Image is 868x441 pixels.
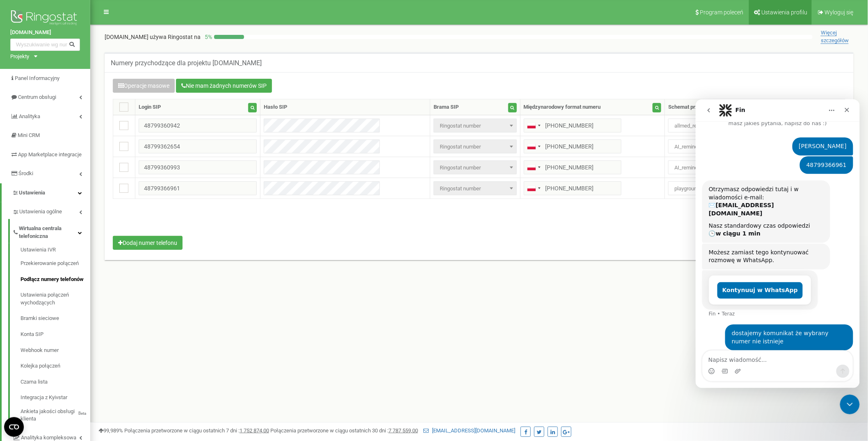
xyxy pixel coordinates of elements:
span: AI_reminder [668,139,805,153]
th: Hasło SIP [260,99,430,115]
iframe: Intercom live chat [696,99,860,388]
span: używa Ringostat na [150,34,201,40]
a: Webhook numer [21,343,90,359]
span: Mini CRM [18,132,40,138]
span: AI_reminder [668,160,805,174]
span: Ustawienia profilu [762,9,808,16]
input: Wyszukiwanie wg numeru [10,39,80,51]
u: 1 752 874,00 [240,427,269,434]
span: Ringostat number [434,160,517,174]
span: Połączenia przetworzone w ciągu ostatnich 30 dni : [270,427,418,434]
a: Przekierowanie połączeń [21,256,90,272]
a: Podłącz numery telefonów [21,272,90,288]
span: 99,989% [98,427,123,434]
span: Ringostat number [436,162,514,174]
u: 7 787 559,00 [388,427,418,434]
a: Integracja z Kyivstar [21,390,90,406]
a: Bramki sieciowe [21,311,90,327]
input: 512 345 678 [524,160,621,174]
div: Telephone country code [524,182,543,195]
span: Analityka [19,113,40,119]
a: Kolejka połączeń [21,358,90,374]
input: 512 345 678 [524,119,621,133]
div: Telephone country code [524,161,543,174]
span: Ringostat number [436,120,514,132]
span: Wyloguj się [825,9,854,16]
span: playground inbound [668,181,805,195]
img: Ringostat logo [10,8,80,29]
div: Login SIP [139,103,161,111]
input: 512 345 678 [524,181,621,195]
span: Panel Informacyjny [15,75,59,81]
a: [EMAIL_ADDRESS][DOMAIN_NAME] [423,427,515,434]
div: Schemat przekierowywania połączeń [668,103,757,111]
span: AI_reminder [671,141,802,153]
button: Open CMP widget [4,417,24,437]
span: Centrum obsługi [18,94,56,100]
a: Ustawienia połączeń wychodzących [21,287,90,311]
span: Ringostat number [434,139,517,153]
span: Środki [18,170,33,176]
p: [DOMAIN_NAME] [105,33,201,41]
a: Ustawienia ogólne [12,202,90,219]
a: [DOMAIN_NAME] [10,29,80,37]
span: Ustawienia ogólne [19,208,62,216]
h5: Numery przychodzące dla projektu [DOMAIN_NAME] [111,59,262,67]
div: Międzynarodowy format numeru [524,103,601,111]
span: App Marketplace integracje [18,151,82,158]
span: Ringostat number [434,181,517,195]
span: Połączenia przetworzone w ciągu ostatnich 7 dni : [124,427,269,434]
a: Wirtualna centrala telefoniczna [12,219,90,243]
a: Czarna lista [21,374,90,390]
span: Ringostat number [436,141,514,153]
div: Telephone country code [524,140,543,153]
span: Ringostat number [436,183,514,194]
div: Projekty [10,53,29,61]
span: Więcej szczegółów [821,30,849,44]
span: Ringostat number [434,119,517,133]
a: Konta SIP [21,327,90,343]
button: Nie mam żadnych numerów SIP [176,79,272,93]
p: 5 % [201,33,214,41]
span: allmed_rejestracja [668,119,805,133]
span: AI_reminder [671,162,802,174]
span: allmed_rejestracja [671,120,802,132]
a: Ustawienia IVR [21,246,90,256]
span: Wirtualna centrala telefoniczna [19,225,78,240]
div: Telephone country code [524,119,543,132]
div: Brama SIP [434,103,459,111]
button: Operacje masowe [113,79,175,93]
a: Ustawienia [2,183,90,203]
input: 512 345 678 [524,139,621,153]
iframe: Intercom live chat [840,395,860,414]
